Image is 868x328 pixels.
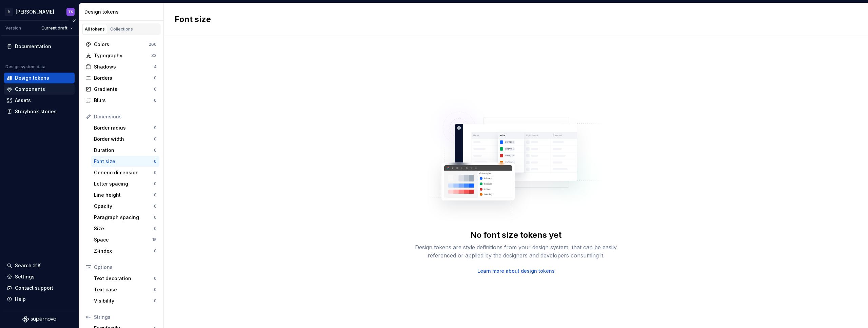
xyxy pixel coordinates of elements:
div: Components [15,86,45,93]
div: Settings [15,273,35,280]
div: 33 [151,53,157,58]
div: TS [68,9,73,15]
div: Text decoration [94,275,154,282]
div: 0 [154,226,157,231]
a: Visibility0 [91,295,159,306]
a: Border width0 [91,134,159,144]
div: Space [94,236,152,243]
div: 0 [154,148,157,153]
div: Border radius [94,124,154,131]
a: Line height0 [91,190,159,200]
div: Opacity [94,203,154,210]
div: Documentation [15,43,51,50]
div: Dimensions [94,113,157,120]
span: Current draft [41,25,67,31]
div: Line height [94,192,154,198]
div: Letter spacing [94,180,154,187]
div: Duration [94,147,154,154]
a: Storybook stories [4,106,75,117]
div: 0 [154,276,157,281]
a: Paragraph spacing0 [91,212,159,223]
div: 0 [154,75,157,81]
div: 0 [154,192,157,198]
div: Text case [94,286,154,293]
div: 0 [154,86,157,92]
div: 0 [154,181,157,187]
div: 0 [154,248,157,254]
div: Collections [110,26,133,32]
div: Z-index [94,248,154,254]
a: Colors260 [83,39,159,50]
a: Size0 [91,223,159,234]
div: Font size [94,158,154,165]
a: Documentation [4,41,75,52]
div: Design system data [5,64,45,70]
a: Typography33 [83,50,159,61]
a: Gradients0 [83,84,159,95]
div: Contact support [15,285,53,291]
div: 0 [154,287,157,292]
a: Design tokens [4,73,75,83]
svg: Supernova Logo [22,316,56,323]
div: R [5,8,13,16]
a: Components [4,84,75,95]
a: Opacity0 [91,201,159,212]
div: Size [94,225,154,232]
div: Gradients [94,86,154,93]
div: 260 [149,42,157,47]
div: Version [5,25,21,31]
div: 0 [154,298,157,304]
a: Learn more about design tokens [477,268,555,274]
div: Design tokens [15,75,49,81]
div: 0 [154,204,157,209]
a: Borders0 [83,73,159,83]
div: Borders [94,75,154,81]
a: Font size0 [91,156,159,167]
div: Design tokens [84,8,161,15]
div: Generic dimension [94,169,154,176]
button: R[PERSON_NAME]TS [1,4,77,19]
div: 0 [154,215,157,220]
div: Typography [94,52,151,59]
div: 4 [154,64,157,70]
div: Storybook stories [15,108,57,115]
div: 0 [154,170,157,175]
a: Text decoration0 [91,273,159,284]
div: Colors [94,41,149,48]
div: [PERSON_NAME] [16,8,54,15]
button: Search ⌘K [4,260,75,271]
div: 15 [152,237,157,243]
a: Blurs0 [83,95,159,106]
div: Options [94,264,157,271]
button: Help [4,294,75,305]
h2: Font size [175,14,211,25]
div: Assets [15,97,31,104]
div: Help [15,296,26,303]
div: Border width [94,136,154,142]
a: Border radius9 [91,122,159,133]
div: Strings [94,314,157,321]
div: All tokens [85,26,105,32]
a: Shadows4 [83,61,159,72]
a: Assets [4,95,75,106]
div: 0 [154,159,157,164]
div: Shadows [94,63,154,70]
div: Search ⌘K [15,262,41,269]
button: Current draft [38,23,76,33]
a: Z-index0 [91,246,159,256]
div: Blurs [94,97,154,104]
div: 0 [154,98,157,103]
div: 9 [154,125,157,131]
a: Space15 [91,234,159,245]
div: 0 [154,136,157,142]
button: Collapse sidebar [69,16,79,25]
a: Text case0 [91,284,159,295]
a: Settings [4,271,75,282]
a: Generic dimension0 [91,167,159,178]
div: Paragraph spacing [94,214,154,221]
div: Visibility [94,297,154,304]
a: Duration0 [91,145,159,156]
div: No font size tokens yet [470,230,561,240]
div: Design tokens are style definitions from your design system, that can be easily referenced or app... [408,243,625,259]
